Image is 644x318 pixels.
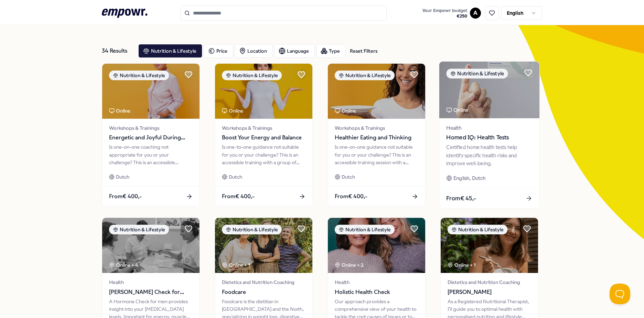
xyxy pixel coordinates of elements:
div: Online + 1 [222,261,250,269]
a: Your Empowr budget€250 [419,6,470,20]
button: Price [204,44,233,58]
span: Your Empowr budget [422,8,467,13]
span: Dutch [116,173,129,181]
span: Homed IQ: Health Tests [446,133,532,142]
div: Nutrition & Lifestyle [222,71,282,80]
span: From € 400,- [222,192,255,201]
span: Dutch [229,173,242,181]
button: Language [274,44,315,58]
button: Nutrition & Lifestyle [138,44,202,58]
div: Online + 4 [109,261,138,269]
span: Workshops & Trainings [109,124,193,132]
span: Holistic Health Check [335,288,418,297]
div: Nutrition & Lifestyle [448,225,507,234]
img: package image [439,62,539,118]
button: Location [235,44,273,58]
div: Is one-to-one guidance not suitable for you or your challenge? This is an accessible training wit... [222,143,305,166]
span: Workshops & Trainings [335,124,418,132]
div: Online + 1 [448,261,476,269]
span: Foodcare [222,288,305,297]
span: English, Dutch [453,174,486,182]
span: Dutch [342,173,355,181]
span: Dietetics and Nutrition Coaching [448,278,531,286]
span: Energetic and Joyful During Menopause [109,133,193,142]
button: Type [316,44,346,58]
img: package image [102,64,200,119]
button: Your Empowr budget€250 [421,7,469,20]
div: Online [222,107,243,115]
div: Is one-on-one guidance not suitable for you or your challenge? This is an accessible training ses... [335,143,418,166]
div: Nutrition & Lifestyle [335,225,395,234]
input: Search for products, categories or subcategories [180,6,387,21]
span: From € 400,- [109,192,142,201]
div: Nutrition & Lifestyle [222,225,282,234]
span: Healthier Eating and Thinking [335,133,418,142]
span: Health [446,124,532,132]
span: Boost Your Energy and Balance [222,133,305,142]
span: Health [335,278,418,286]
div: Is one-on-one coaching not appropriate for you or your challenge? This is an accessible training ... [109,143,193,166]
img: package image [328,64,425,119]
button: A [470,8,481,19]
div: Reset Filters [350,47,377,55]
div: 34 Results [102,44,133,58]
div: Online + 2 [335,261,364,269]
div: Online [446,106,468,114]
span: Dietetics and Nutrition Coaching [222,278,305,286]
iframe: Help Scout Beacon - Open [610,284,630,304]
a: package imageNutrition & LifestyleOnlineWorkshops & TrainingsBoost Your Energy and BalanceIs one-... [215,63,313,206]
span: From € 400,- [335,192,367,201]
img: package image [441,218,538,273]
span: € 250 [422,13,467,19]
img: package image [102,218,200,273]
img: package image [215,218,312,273]
span: Health [109,278,193,286]
div: Online [335,107,356,115]
img: package image [215,64,312,119]
img: package image [328,218,425,273]
div: Online [109,107,130,115]
div: Nutrition & Lifestyle [446,68,508,78]
div: Certified home health tests help identify specific health risks and improve well-being. [446,144,532,167]
span: From € 45,- [446,194,476,203]
span: [PERSON_NAME] [448,288,531,297]
div: Nutrition & Lifestyle [335,71,395,80]
div: Nutrition & Lifestyle [109,71,169,80]
a: package imageNutrition & LifestyleOnlineWorkshops & TrainingsHealthier Eating and ThinkingIs one-... [328,63,426,206]
span: [PERSON_NAME] Check for Men [109,288,193,297]
a: package imageNutrition & LifestyleOnlineHealthHomed IQ: Health TestsCertified home health tests h... [439,61,540,209]
div: Nutrition & Lifestyle [109,225,169,234]
span: Workshops & Trainings [222,124,305,132]
a: package imageNutrition & LifestyleOnlineWorkshops & TrainingsEnergetic and Joyful During Menopaus... [102,63,200,206]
